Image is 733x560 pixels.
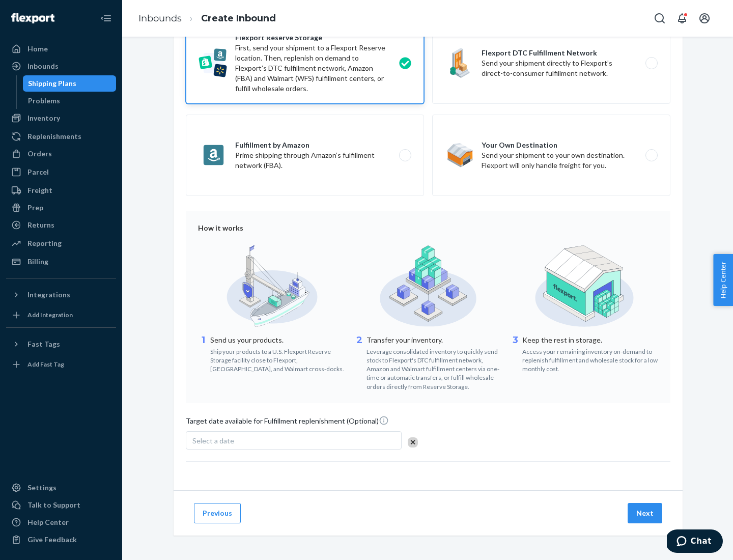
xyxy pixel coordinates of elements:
[27,61,59,71] div: Inbounds
[194,503,241,523] button: Previous
[186,415,389,430] span: Target date available for Fulfillment replenishment (Optional)
[6,531,116,548] button: Give Feedback
[23,75,117,92] a: Shipping Plans
[522,335,658,345] p: Keep the rest in storage.
[672,8,692,29] button: Open notifications
[6,217,116,233] a: Returns
[27,113,60,123] div: Inventory
[201,13,276,24] a: Create Inbound
[650,8,670,29] button: Open Search Box
[6,497,116,513] button: Talk to Support
[6,254,116,270] a: Billing
[130,4,284,34] ol: breadcrumbs
[27,535,77,545] div: Give Feedback
[6,480,116,496] a: Settings
[210,345,346,373] div: Ship your products to a U.S. Flexport Reserve Storage facility close to Flexport, [GEOGRAPHIC_DAT...
[28,78,76,89] div: Shipping Plans
[27,44,48,54] div: Home
[713,254,733,306] button: Help Center
[510,334,520,373] div: 3
[27,220,54,230] div: Returns
[28,96,60,106] div: Problems
[6,336,116,352] button: Fast Tags
[198,334,208,373] div: 1
[27,360,64,369] div: Add Fast Tag
[11,13,54,23] img: Flexport logo
[27,167,49,177] div: Parcel
[27,311,73,319] div: Add Integration
[354,334,364,391] div: 2
[6,307,116,323] a: Add Integration
[628,503,662,523] button: Next
[23,93,117,109] a: Problems
[6,182,116,199] a: Freight
[27,238,62,248] div: Reporting
[198,223,658,233] div: How it works
[694,8,715,29] button: Open account menu
[6,287,116,303] button: Integrations
[6,235,116,251] a: Reporting
[6,146,116,162] a: Orders
[366,335,502,345] p: Transfer your inventory.
[210,335,346,345] p: Send us your products.
[6,41,116,57] a: Home
[27,149,52,159] div: Orders
[27,290,70,300] div: Integrations
[27,185,52,195] div: Freight
[27,339,60,349] div: Fast Tags
[27,517,69,527] div: Help Center
[6,58,116,74] a: Inbounds
[96,8,116,29] button: Close Navigation
[6,164,116,180] a: Parcel
[667,529,723,555] iframe: Opens a widget where you can chat to one of our agents
[27,483,57,493] div: Settings
[366,345,502,391] div: Leverage consolidated inventory to quickly send stock to Flexport's DTC fulfillment network, Amaz...
[6,514,116,530] a: Help Center
[27,203,43,213] div: Prep
[6,128,116,145] a: Replenishments
[138,13,182,24] a: Inbounds
[192,436,234,445] span: Select a date
[6,200,116,216] a: Prep
[6,356,116,373] a: Add Fast Tag
[6,110,116,126] a: Inventory
[27,257,48,267] div: Billing
[27,500,80,510] div: Talk to Support
[27,131,81,142] div: Replenishments
[522,345,658,373] div: Access your remaining inventory on-demand to replenish fulfillment and wholesale stock for a low ...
